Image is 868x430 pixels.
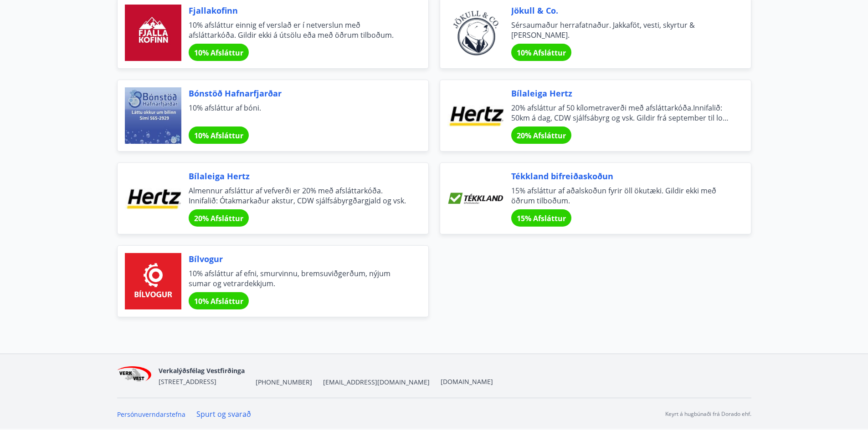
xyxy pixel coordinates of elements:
[511,103,729,123] span: 20% afsláttur af 50 kílometraverði með afsláttarkóða.Innifalið: 50km á dag, CDW sjálfsábyrg og vs...
[196,409,251,419] a: Spurt og svarað
[159,366,245,375] span: Verkalýðsfélag Vestfirðinga
[511,170,729,182] span: Tékkland bifreiðaskoðun
[159,377,216,386] span: [STREET_ADDRESS]
[441,377,493,386] a: [DOMAIN_NAME]
[194,213,243,223] span: 20% Afsláttur
[194,48,243,58] span: 10% Afsláttur
[517,48,566,58] span: 10% Afsláttur
[511,20,729,40] span: Sérsaumaður herrafatnaður. Jakkaföt, vesti, skyrtur & [PERSON_NAME].
[511,5,729,16] span: Jökull & Co.
[511,87,729,99] span: Bílaleiga Hertz
[189,268,406,288] span: 10% afsláttur af efni, smurvinnu, bremsuviðgerðum, nýjum sumar og vetrardekkjum.
[517,131,566,141] span: 20% Afsláttur
[189,87,406,99] span: Bónstöð Hafnarfjarðar
[189,5,406,16] span: Fjallakofinn
[323,378,430,387] span: [EMAIL_ADDRESS][DOMAIN_NAME]
[194,131,243,141] span: 10% Afsláttur
[117,410,185,419] a: Persónuverndarstefna
[256,378,312,387] span: [PHONE_NUMBER]
[511,186,729,206] span: 15% afsláttur af aðalskoðun fyrir öll ökutæki. Gildir ekki með öðrum tilboðum.
[517,213,566,223] span: 15% Afsláttur
[194,296,243,306] span: 10% Afsláttur
[189,253,406,265] span: Bílvogur
[189,103,406,123] span: 10% afsláttur af bóni.
[665,410,751,418] p: Keyrt á hugbúnaði frá Dorado ehf.
[189,170,406,182] span: Bílaleiga Hertz
[189,20,406,40] span: 10% afsláttur einnig ef verslað er í netverslun með afsláttarkóða. Gildir ekki á útsölu eða með ö...
[117,366,152,386] img: jihgzMk4dcgjRAW2aMgpbAqQEG7LZi0j9dOLAUvz.png
[189,186,406,206] span: Almennur afsláttur af vefverði er 20% með afsláttarkóða. Innifalið: Ótakmarkaður akstur, CDW sjál...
